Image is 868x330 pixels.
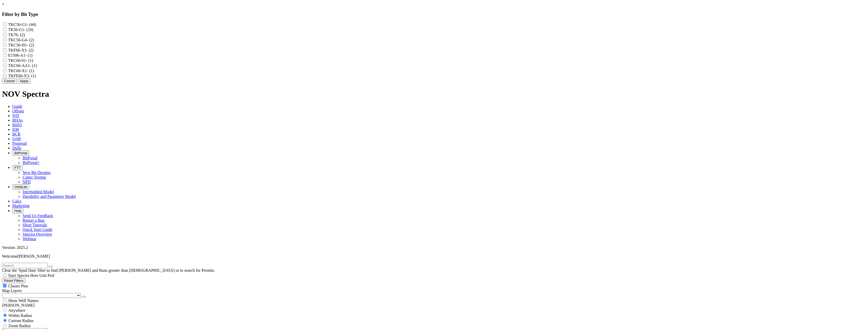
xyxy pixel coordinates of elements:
[30,63,37,68] span: - (1)
[8,324,31,328] span: Zoom Radius
[2,278,25,283] button: Reset Filters
[12,203,29,208] span: Marketing
[18,78,31,84] button: Apply
[29,74,36,78] span: - (1)
[24,27,33,32] span: - (10)
[23,237,36,241] a: Webinar
[12,123,22,127] span: BitIQ
[8,33,25,37] label: TK76
[8,298,38,303] span: Show Well Names
[2,12,866,17] h3: Filter by Bit Type
[23,170,51,175] a: New Bit Designs
[23,213,53,218] a: Send Us Feedback
[23,227,52,232] a: Quick Start Guide
[23,160,40,165] a: BitPortal+
[8,53,33,57] label: E1506-A1
[12,118,23,122] span: BHAs
[2,2,4,6] a: ×
[8,58,33,63] label: TKC66-01
[27,43,34,47] span: - (2)
[8,308,25,313] span: Anywhere
[23,218,44,222] a: Report a Bug
[2,245,866,250] div: Version: 2025.2
[26,48,34,52] span: - (2)
[2,254,866,259] p: Welcome
[14,166,21,170] span: FTT
[12,109,24,113] span: Offsets
[12,132,21,136] span: BCR
[12,146,21,150] span: Dulls
[12,104,22,109] span: Guide
[17,254,50,258] span: [PERSON_NAME]
[39,273,54,278] span: Unit Pref
[8,69,34,73] label: TKC66-X1
[27,69,34,73] span: - (1)
[23,175,46,179] a: Cutter Testing
[14,185,27,189] span: OrbitLite
[23,156,37,160] a: BitPortal
[12,127,19,132] span: KM
[2,288,22,293] span: Map Layers
[8,63,37,68] label: TKC66-AA1
[8,27,33,32] label: TK56-G1
[23,190,54,194] a: Interbedded Model
[8,74,36,78] label: TKFE66-X3
[23,232,52,236] a: Spectra Overview
[8,48,34,52] label: TKF66-X3
[2,263,47,268] input: Search
[25,53,33,57] span: - (1)
[23,223,47,227] a: Short Tutorials
[2,78,17,84] button: Cancel
[12,141,27,145] span: Proposal
[8,318,34,323] span: Custom Radius
[8,313,32,318] span: Within Radius
[8,38,34,42] label: TKC56-G4
[8,273,38,278] span: Start Spectra Here
[12,137,21,141] span: OAR
[27,38,34,42] span: - (2)
[8,284,28,288] span: Cluster Pins
[8,22,36,27] label: TKC56-G1
[12,199,22,203] span: Calcs
[2,89,866,99] h1: NOV Spectra
[2,268,215,273] span: Clear the 'Spud Date' filter to find [PERSON_NAME] and Runs greater than [DEMOGRAPHIC_DATA] or to...
[23,180,31,184] a: NPD
[18,33,25,37] span: - (2)
[2,303,866,308] div: [PERSON_NAME]
[12,113,19,118] span: WD
[26,58,33,63] span: - (1)
[14,151,27,155] span: BitPortal
[8,43,34,47] label: TKC56-H1
[27,22,36,27] span: - (44)
[23,194,76,199] a: Durability and Parameter Model
[14,209,21,213] span: Help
